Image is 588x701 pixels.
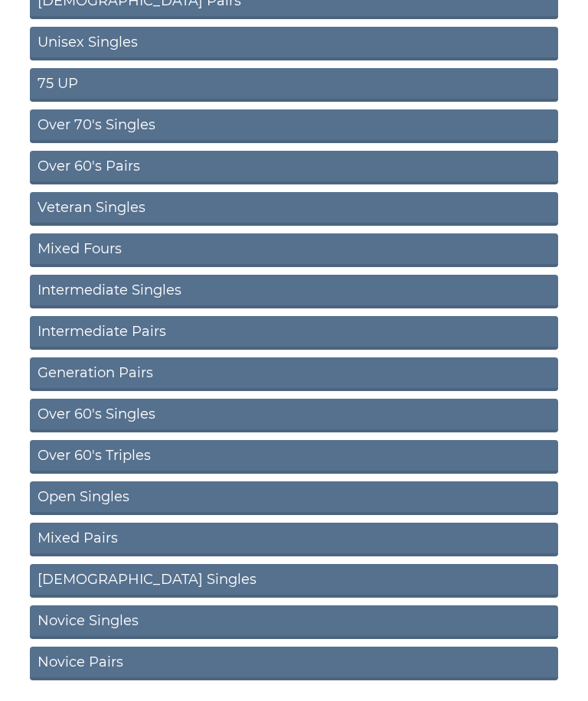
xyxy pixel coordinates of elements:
[30,68,558,102] a: 75 UP
[30,605,558,639] a: Novice Singles
[30,192,558,226] a: Veteran Singles
[30,316,558,350] a: Intermediate Pairs
[30,109,558,143] a: Over 70's Singles
[30,27,558,60] a: Unisex Singles
[30,399,558,432] a: Over 60's Singles
[30,647,558,680] a: Novice Pairs
[30,523,558,556] a: Mixed Pairs
[30,275,558,308] a: Intermediate Singles
[30,233,558,267] a: Mixed Fours
[30,151,558,184] a: Over 60's Pairs
[30,440,558,474] a: Over 60's Triples
[30,357,558,391] a: Generation Pairs
[30,564,558,598] a: [DEMOGRAPHIC_DATA] Singles
[30,481,558,515] a: Open Singles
